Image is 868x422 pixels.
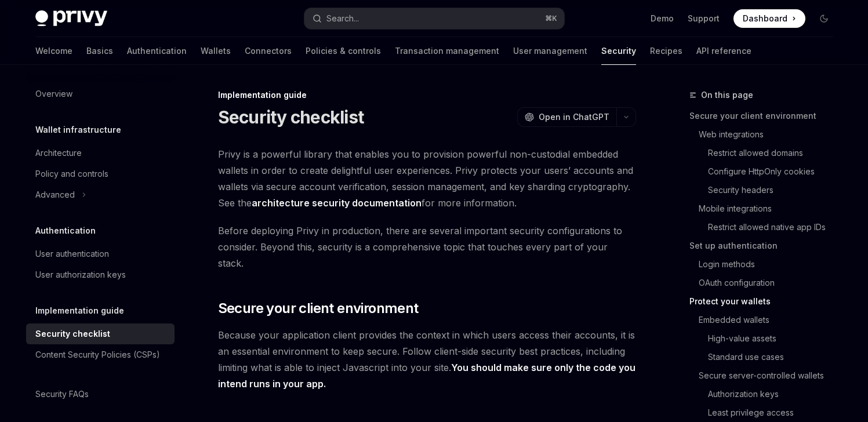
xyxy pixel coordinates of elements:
[35,387,89,401] div: Security FAQs
[218,146,636,211] span: Privy is a powerful library that enables you to provision powerful non-custodial embedded wallets...
[699,311,842,329] a: Embedded wallets
[689,107,842,125] a: Secure your client environment
[699,255,842,274] a: Login methods
[650,37,682,65] a: Recipes
[252,197,422,209] a: architecture security documentation
[35,304,124,318] h5: Implementation guide
[708,144,842,162] a: Restrict allowed domains
[86,37,113,65] a: Basics
[815,9,833,28] button: Toggle dark mode
[688,13,720,24] a: Support
[306,37,381,65] a: Policies & controls
[545,14,557,23] span: ⌘ K
[35,188,75,202] div: Advanced
[708,348,842,366] a: Standard use cases
[35,224,96,238] h5: Authentication
[218,299,419,318] span: Secure your client environment
[708,403,842,422] a: Least privilege access
[26,323,175,344] a: Security checklist
[35,348,160,362] div: Content Security Policies (CSPs)
[743,13,787,24] span: Dashboard
[689,237,842,255] a: Set up authentication
[708,218,842,237] a: Restrict allowed native app IDs
[35,167,108,181] div: Policy and controls
[218,89,636,101] div: Implementation guide
[539,111,609,123] span: Open in ChatGPT
[26,264,175,285] a: User authorization keys
[201,37,231,65] a: Wallets
[35,10,107,27] img: dark logo
[26,243,175,264] a: User authentication
[35,146,82,160] div: Architecture
[601,37,636,65] a: Security
[35,123,121,137] h5: Wallet infrastructure
[708,162,842,181] a: Configure HttpOnly cookies
[35,247,109,261] div: User authentication
[26,344,175,365] a: Content Security Policies (CSPs)
[513,37,587,65] a: User management
[689,292,842,311] a: Protect your wallets
[218,327,636,392] span: Because your application client provides the context in which users access their accounts, it is ...
[696,37,751,65] a: API reference
[699,274,842,292] a: OAuth configuration
[651,13,674,24] a: Demo
[35,327,110,341] div: Security checklist
[699,125,842,144] a: Web integrations
[35,268,126,282] div: User authorization keys
[708,385,842,403] a: Authorization keys
[26,384,175,405] a: Security FAQs
[395,37,499,65] a: Transaction management
[26,143,175,163] a: Architecture
[26,163,175,184] a: Policy and controls
[218,107,364,128] h1: Security checklist
[733,9,805,28] a: Dashboard
[245,37,292,65] a: Connectors
[304,8,564,29] button: Search...⌘K
[701,88,753,102] span: On this page
[699,366,842,385] a: Secure server-controlled wallets
[35,37,72,65] a: Welcome
[699,199,842,218] a: Mobile integrations
[517,107,616,127] button: Open in ChatGPT
[127,37,187,65] a: Authentication
[26,83,175,104] a: Overview
[326,12,359,26] div: Search...
[35,87,72,101] div: Overview
[708,329,842,348] a: High-value assets
[218,223,636,271] span: Before deploying Privy in production, there are several important security configurations to cons...
[708,181,842,199] a: Security headers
